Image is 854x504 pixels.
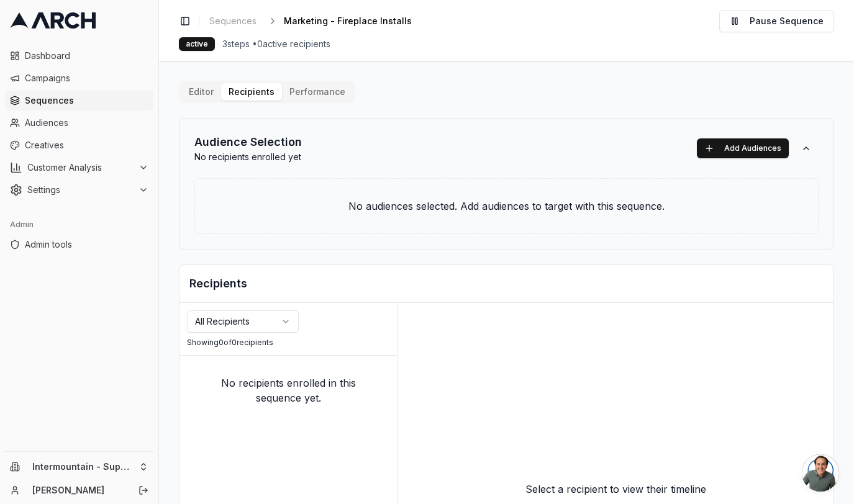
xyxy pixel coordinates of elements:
button: Editor [181,83,221,101]
button: Customer Analysis [5,158,153,178]
p: No recipients enrolled yet [194,151,302,163]
button: Add Audiences [697,138,789,158]
span: Sequences [25,94,148,107]
div: Admin [5,215,153,235]
button: Performance [282,83,353,101]
nav: breadcrumb [204,12,432,30]
a: Dashboard [5,46,153,66]
span: Settings [27,184,134,196]
div: Showing 0 of 0 recipients [187,338,389,348]
span: Creatives [25,139,148,151]
span: Intermountain - Superior Water & Air [32,461,134,472]
span: Marketing - Fireplace Installs [284,15,412,27]
a: Audiences [5,113,153,133]
span: Admin tools [25,238,148,251]
p: No audiences selected. Add audiences to target with this sequence. [215,199,798,214]
span: Customer Analysis [27,161,134,174]
a: Sequences [204,12,261,30]
button: Settings [5,180,153,200]
button: Log out [135,482,152,499]
button: Pause Sequence [719,10,834,32]
a: Creatives [5,135,153,155]
div: active [179,37,215,51]
button: Recipients [221,83,282,101]
h2: Recipients [189,275,824,292]
a: [PERSON_NAME] [32,484,125,497]
button: Intermountain - Superior Water & Air [5,457,153,477]
div: Open chat [802,454,839,492]
a: Campaigns [5,68,153,88]
div: No recipients enrolled in this sequence yet. [179,356,397,425]
a: Sequences [5,91,153,110]
span: Dashboard [25,50,148,62]
span: Campaigns [25,72,148,84]
a: Admin tools [5,235,153,254]
h2: Audience Selection [194,133,302,151]
span: Audiences [25,117,148,129]
span: 3 steps • 0 active recipients [222,38,330,50]
span: Sequences [209,15,257,27]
